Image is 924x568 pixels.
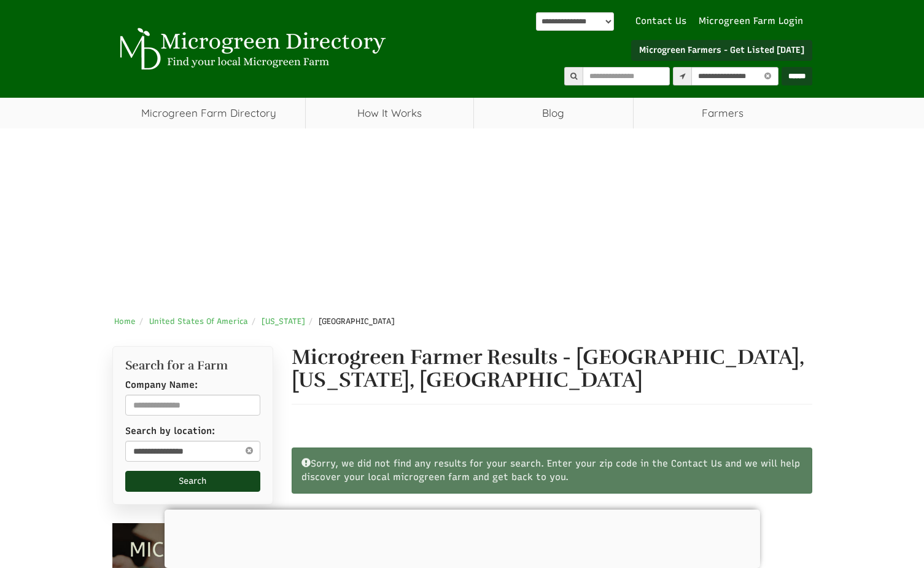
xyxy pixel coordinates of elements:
iframe: Advertisement [94,135,831,307]
img: Microgreen Directory [112,28,389,71]
span: [GEOGRAPHIC_DATA] [319,317,395,326]
div: Sorry, we did not find any results for your search. Enter your zip code in the Contact Us and we ... [292,448,812,494]
h2: Search for a Farm [125,359,261,373]
div: Powered by [536,12,614,31]
a: How It Works [306,98,473,128]
label: Search by location: [125,425,215,438]
a: Microgreen Farm Login [699,15,809,28]
h1: Microgreen Farmer Results - [GEOGRAPHIC_DATA], [US_STATE], [GEOGRAPHIC_DATA] [292,346,812,392]
button: Search [125,471,261,492]
label: Company Name: [125,379,198,392]
a: Microgreen Farmers - Get Listed [DATE] [631,40,812,61]
iframe: Advertisement [165,510,760,565]
a: Microgreen Farm Directory [112,98,306,128]
a: Blog [474,98,633,128]
a: [US_STATE] [262,317,305,326]
span: Farmers [634,98,812,128]
a: Contact Us [629,15,693,28]
a: United States Of America [149,317,248,326]
a: Home [114,317,136,326]
select: Language Translate Widget [536,12,614,31]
